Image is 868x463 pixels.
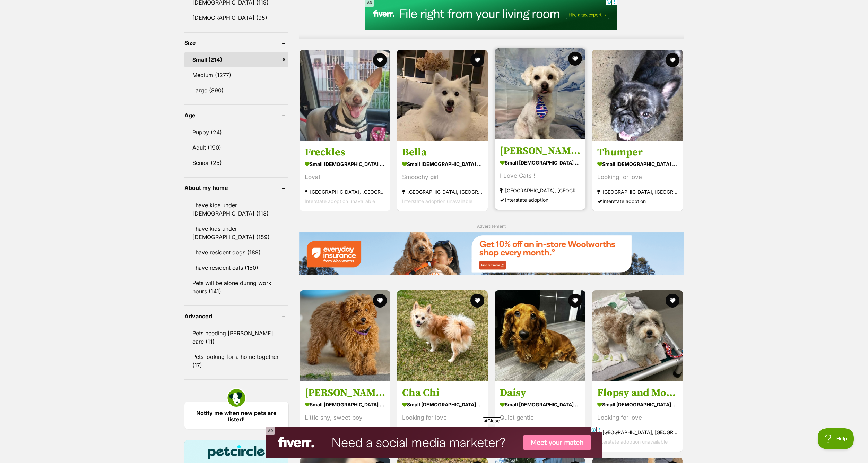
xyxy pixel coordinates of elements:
[495,381,585,451] a: Daisy small [DEMOGRAPHIC_DATA] Dog Quiet gentle [GEOGRAPHIC_DATA], [GEOGRAPHIC_DATA] Interstate a...
[500,144,580,158] h3: [PERSON_NAME]
[184,40,288,46] header: Size
[397,290,488,381] img: Cha Chi - Chihuahua (Long Coat) x Pomeranian Dog
[477,224,506,229] span: Advertisement
[184,276,288,298] a: Pets will be alone during work hours (141)
[568,294,582,308] button: favourite
[305,198,375,204] span: Interstate adoption unavailable
[305,159,385,169] strong: small [DEMOGRAPHIC_DATA] Dog
[299,232,684,276] a: Everyday Insurance promotional banner
[184,10,288,25] a: [DEMOGRAPHIC_DATA] (95)
[184,402,288,429] a: Notify me when new pets are listed!
[305,172,385,182] div: Loyal
[373,294,387,308] button: favourite
[500,195,580,204] div: Interstate adoption
[184,245,288,260] a: I have resident dogs (189)
[300,290,390,381] img: Quade - Poodle (Toy) Dog
[495,139,585,210] a: [PERSON_NAME] small [DEMOGRAPHIC_DATA] Dog I Love Cats ! [GEOGRAPHIC_DATA], [GEOGRAPHIC_DATA] Int...
[402,172,483,182] div: Smoochy girl
[471,294,485,308] button: favourite
[305,146,385,159] h3: Freckles
[184,112,288,118] header: Age
[402,386,483,399] h3: Cha Chi
[592,381,683,451] a: Flopsy and Mopsy small [DEMOGRAPHIC_DATA] Dog Looking for love [GEOGRAPHIC_DATA], [GEOGRAPHIC_DAT...
[300,50,390,141] img: Freckles - Jack Russell Terrier Dog
[184,326,288,349] a: Pets needing [PERSON_NAME] care (11)
[299,232,684,275] img: Everyday Insurance promotional banner
[402,198,472,204] span: Interstate adoption unavailable
[818,428,854,449] iframe: Help Scout Beacon - Open
[266,427,275,435] span: AD
[305,386,385,399] h3: [PERSON_NAME]
[402,399,483,409] strong: small [DEMOGRAPHIC_DATA] Dog
[500,186,580,195] strong: [GEOGRAPHIC_DATA], [GEOGRAPHIC_DATA]
[305,187,385,196] strong: [GEOGRAPHIC_DATA], [GEOGRAPHIC_DATA]
[300,381,390,451] a: [PERSON_NAME] small [DEMOGRAPHIC_DATA] Dog Little shy, sweet boy [GEOGRAPHIC_DATA], [GEOGRAPHIC_D...
[500,413,580,422] div: Quiet gentle
[373,53,387,67] button: favourite
[568,52,582,66] button: favourite
[597,196,678,206] div: Interstate adoption
[597,187,678,196] strong: [GEOGRAPHIC_DATA], [GEOGRAPHIC_DATA]
[597,159,678,169] strong: small [DEMOGRAPHIC_DATA] Dog
[305,413,385,422] div: Little shy, sweet boy
[402,159,483,169] strong: small [DEMOGRAPHIC_DATA] Dog
[597,413,678,422] div: Looking for love
[184,140,288,155] a: Adult (190)
[184,313,288,319] header: Advanced
[184,221,288,244] a: I have kids under [DEMOGRAPHIC_DATA] (159)
[597,386,678,399] h3: Flopsy and Mopsy
[666,294,679,308] button: favourite
[500,171,580,180] div: I Love Cats !
[184,83,288,98] a: Large (890)
[184,52,288,67] a: Small (214)
[592,290,683,381] img: Flopsy and Mopsy - Maltese x Shih Tzu Dog
[300,141,390,211] a: Freckles small [DEMOGRAPHIC_DATA] Dog Loyal [GEOGRAPHIC_DATA], [GEOGRAPHIC_DATA] Interstate adopt...
[495,48,585,139] img: Joey - Maltese Dog
[184,68,288,82] a: Medium (1277)
[397,381,488,451] a: Cha Chi small [DEMOGRAPHIC_DATA] Dog Looking for love [GEOGRAPHIC_DATA], [GEOGRAPHIC_DATA] Inters...
[597,427,678,437] strong: [GEOGRAPHIC_DATA], [GEOGRAPHIC_DATA]
[402,413,483,422] div: Looking for love
[500,386,580,399] h3: Daisy
[402,146,483,159] h3: Bella
[495,290,585,381] img: Daisy - Dachshund (Miniature Long Haired) Dog
[184,198,288,221] a: I have kids under [DEMOGRAPHIC_DATA] (113)
[184,185,288,191] header: About my home
[597,438,668,444] span: Interstate adoption unavailable
[597,399,678,409] strong: small [DEMOGRAPHIC_DATA] Dog
[184,350,288,372] a: Pets looking for a home together (17)
[402,187,483,196] strong: [GEOGRAPHIC_DATA], [GEOGRAPHIC_DATA]
[500,399,580,409] strong: small [DEMOGRAPHIC_DATA] Dog
[666,53,679,67] button: favourite
[184,260,288,275] a: I have resident cats (150)
[397,50,488,141] img: Bella - Japanese Spitz Dog
[184,155,288,170] a: Senior (25)
[597,172,678,182] div: Looking for love
[471,53,485,67] button: favourite
[397,141,488,211] a: Bella small [DEMOGRAPHIC_DATA] Dog Smoochy girl [GEOGRAPHIC_DATA], [GEOGRAPHIC_DATA] Interstate a...
[305,399,385,409] strong: small [DEMOGRAPHIC_DATA] Dog
[184,125,288,140] a: Puppy (24)
[592,141,683,211] a: Thumper small [DEMOGRAPHIC_DATA] Dog Looking for love [GEOGRAPHIC_DATA], [GEOGRAPHIC_DATA] Inters...
[500,158,580,168] strong: small [DEMOGRAPHIC_DATA] Dog
[597,146,678,159] h3: Thumper
[592,50,683,141] img: Thumper - French Bulldog
[483,417,501,424] span: Close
